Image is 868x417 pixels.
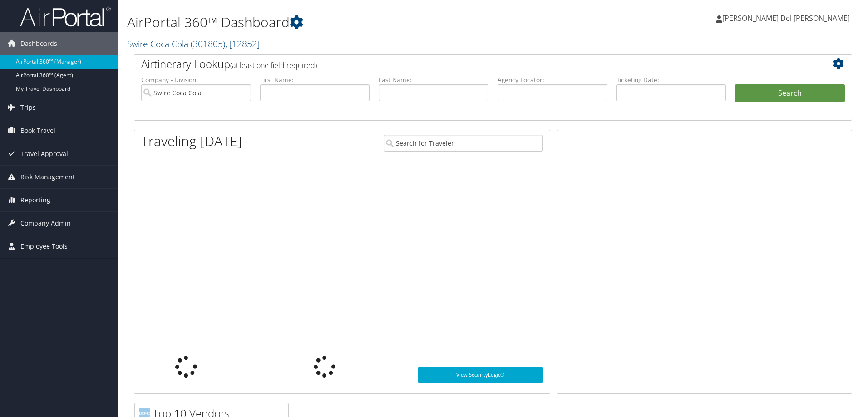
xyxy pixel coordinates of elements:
span: Employee Tools [20,235,68,258]
a: [PERSON_NAME] Del [PERSON_NAME] [716,5,859,32]
span: Book Travel [20,119,55,142]
span: (at least one field required) [230,60,317,70]
span: Trips [20,96,36,119]
span: ( 301805 ) [191,38,225,50]
h1: AirPortal 360™ Dashboard [127,13,615,32]
label: Agency Locator: [498,75,607,84]
span: Reporting [20,189,50,211]
span: Travel Approval [20,142,68,165]
span: , [ 12852 ] [225,38,260,50]
span: Risk Management [20,166,75,188]
button: Search [735,84,845,103]
h1: Traveling [DATE] [141,132,242,151]
span: Company Admin [20,212,71,235]
a: Swire Coca Cola [127,38,260,50]
h2: Airtinerary Lookup [141,56,785,72]
label: Ticketing Date: [616,75,726,84]
span: [PERSON_NAME] Del [PERSON_NAME] [722,13,850,23]
a: View SecurityLogic® [418,367,543,383]
label: Company - Division: [141,75,251,84]
img: airportal-logo.png [20,6,111,27]
span: Dashboards [20,32,57,55]
label: Last Name: [379,75,488,84]
label: First Name: [260,75,370,84]
input: Search for Traveler [384,135,543,152]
